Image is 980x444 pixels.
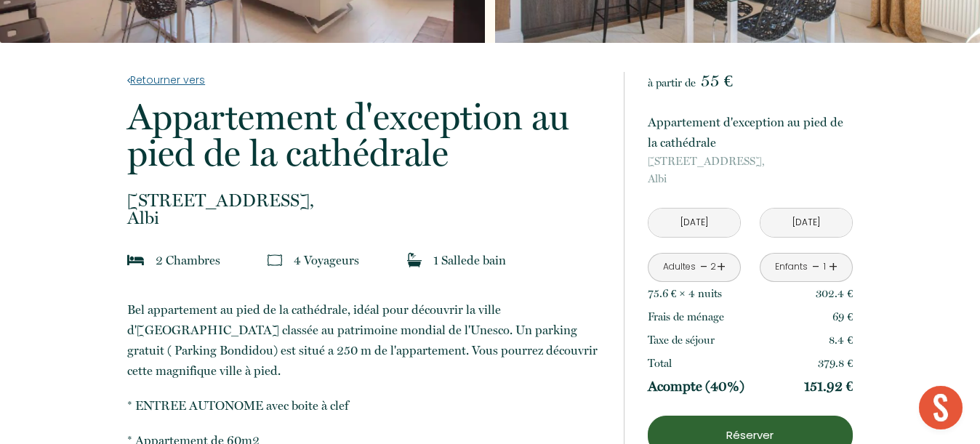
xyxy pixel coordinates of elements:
p: 1 Salle de bain [433,250,506,270]
p: 379.8 € [818,355,853,372]
span: s [718,287,722,300]
p: Réserver [653,427,848,444]
div: 2 [709,260,716,274]
div: Enfants [775,260,808,274]
span: à partir de [648,76,696,89]
p: 4 Voyageur [294,250,359,270]
span: s [215,253,220,267]
p: Acompte (40%) [648,378,744,395]
p: 75.6 € × 4 nuit [648,285,722,302]
img: guests [268,253,282,267]
p: * ENTREE AUTONOME avec boite à clef [127,395,604,416]
p: 8.4 € [829,331,853,349]
p: Appartement d'exception au pied de la cathédrale [127,99,604,171]
p: 2 Chambre [156,250,220,270]
a: + [717,256,726,278]
p: Frais de ménage [648,308,724,326]
p: Albi [648,153,853,187]
div: Ouvrir le chat [919,386,963,429]
div: 1 [822,260,829,274]
p: Taxe de séjour [648,331,715,349]
p: Appartement d'exception au pied de la cathédrale [648,112,853,153]
p: 69 € [832,308,853,326]
span: [STREET_ADDRESS], [648,153,853,170]
p: Albi [127,192,604,227]
a: + [829,256,838,278]
span: 55 € [701,70,733,91]
p: 151.92 € [804,378,853,395]
div: Adultes [663,260,696,274]
span: s [354,253,359,267]
a: Retourner vers [127,72,604,88]
input: Arrivée [648,209,740,237]
a: - [700,256,708,278]
p: Total [648,355,672,372]
a: - [812,256,820,278]
input: Départ [760,209,852,237]
p: Bel appartement au pied de la cathédrale, idéal pour découvrir la ville d'[GEOGRAPHIC_DATA] class... [127,299,604,381]
span: [STREET_ADDRESS], [127,192,604,209]
p: 302.4 € [816,285,853,302]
